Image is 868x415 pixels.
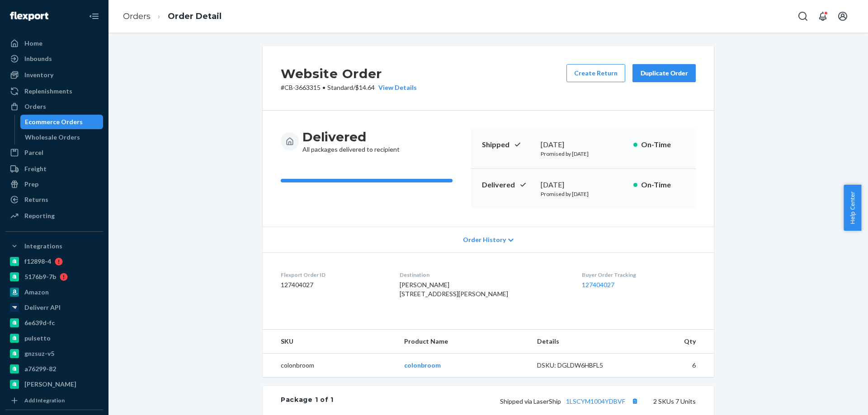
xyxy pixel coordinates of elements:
div: DSKU: DGLDW6HBFL5 [537,361,622,370]
a: Orders [5,99,103,114]
a: Returns [5,192,103,207]
span: [PERSON_NAME] [STREET_ADDRESS][PERSON_NAME] [400,281,508,298]
div: [DATE] [541,180,626,190]
div: Returns [24,195,48,204]
th: Qty [629,330,714,354]
button: Close Navigation [85,7,103,25]
a: pulsetto [5,331,103,345]
p: Promised by [DATE] [541,150,626,158]
a: Deliverr API [5,300,103,315]
a: Ecommerce Orders [20,115,104,129]
button: Copy tracking number [629,395,641,407]
div: Package 1 of 1 [281,395,334,407]
th: SKU [263,330,397,354]
button: Help Center [844,185,861,231]
div: Replenishments [24,87,72,96]
a: Order Detail [168,11,222,21]
a: Inbounds [5,51,103,66]
p: On-Time [641,180,685,190]
span: Order History [463,235,506,244]
button: Integrations [5,239,103,253]
div: All packages delivered to recipient [302,129,400,154]
div: a76299-82 [24,364,56,373]
div: Integrations [24,242,62,251]
div: Parcel [24,148,43,157]
a: Wholesale Orders [20,130,104,145]
div: f12898-4 [24,257,51,266]
a: Orders [123,11,151,21]
a: 1LSCYM1004YDBVF [566,397,625,405]
div: [PERSON_NAME] [24,380,76,389]
a: 6e639d-fc [5,316,103,330]
div: Add Integration [24,396,65,404]
div: Inbounds [24,54,52,63]
a: colonbroom [404,361,441,369]
img: Flexport logo [10,12,48,21]
div: 5176b9-7b [24,272,56,281]
p: Promised by [DATE] [541,190,626,198]
div: 6e639d-fc [24,318,55,327]
button: Open account menu [834,7,852,25]
a: f12898-4 [5,254,103,269]
p: # CB-3663315 / $14.64 [281,83,417,92]
a: 5176b9-7b [5,270,103,284]
div: Home [24,39,42,48]
td: 6 [629,354,714,378]
a: a76299-82 [5,362,103,376]
a: gnzsuz-v5 [5,346,103,361]
dt: Destination [400,271,568,279]
div: Reporting [24,211,55,220]
h3: Delivered [302,129,400,145]
div: pulsetto [24,334,51,343]
div: Duplicate Order [640,69,688,78]
p: Shipped [482,140,533,150]
th: Details [530,330,629,354]
dt: Buyer Order Tracking [582,271,696,279]
button: View Details [375,83,417,92]
a: Home [5,36,103,51]
span: Standard [327,84,353,91]
button: Duplicate Order [632,64,696,82]
div: Deliverr API [24,303,61,312]
td: colonbroom [263,354,397,378]
a: [PERSON_NAME] [5,377,103,392]
div: Wholesale Orders [25,133,80,142]
button: Open notifications [814,7,832,25]
div: gnzsuz-v5 [24,349,54,358]
div: Freight [24,164,47,173]
a: Reporting [5,209,103,223]
div: Ecommerce Orders [25,117,83,126]
a: Prep [5,177,103,191]
ol: breadcrumbs [116,3,229,30]
th: Product Name [397,330,530,354]
dt: Flexport Order ID [281,271,385,279]
div: Orders [24,102,46,111]
p: On-Time [641,140,685,150]
a: Amazon [5,285,103,299]
div: Prep [24,180,38,189]
div: [DATE] [541,140,626,150]
div: 2 SKUs 7 Units [334,395,696,407]
h2: Website Order [281,64,417,83]
div: Inventory [24,70,53,79]
button: Create Return [566,64,625,82]
div: Amazon [24,288,49,297]
span: Shipped via LaserShip [500,397,641,405]
a: 127404027 [582,281,614,289]
a: Freight [5,162,103,176]
a: Add Integration [5,395,103,406]
dd: 127404027 [281,280,385,289]
span: • [322,84,325,91]
a: Parcel [5,145,103,160]
a: Inventory [5,68,103,82]
button: Open Search Box [794,7,812,25]
a: Replenishments [5,84,103,98]
p: Delivered [482,180,533,190]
